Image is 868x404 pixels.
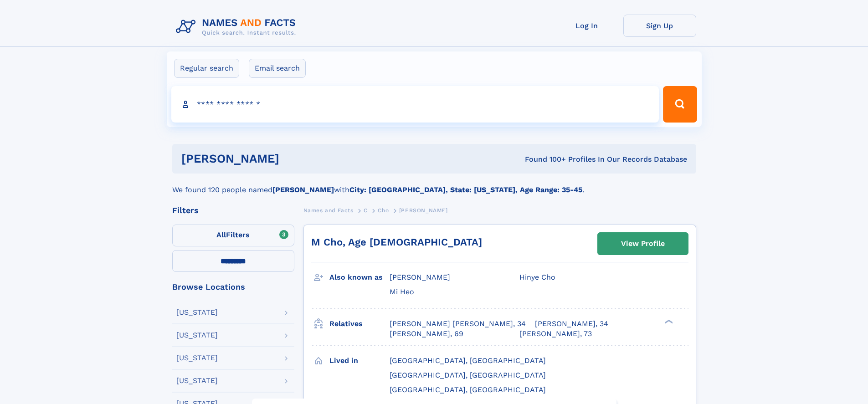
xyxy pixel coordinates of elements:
img: Logo Names and Facts [172,15,303,39]
h3: Also known as [329,270,390,285]
div: [US_STATE] [176,309,218,316]
label: Filters [172,225,294,246]
a: [PERSON_NAME], 69 [390,329,463,339]
span: Cho [378,207,389,214]
a: [PERSON_NAME], 73 [519,329,592,339]
div: Filters [172,206,294,215]
div: View Profile [621,233,665,254]
div: Found 100+ Profiles In Our Records Database [402,154,687,164]
a: Cho [378,205,389,216]
div: ❯ [663,318,673,324]
a: C [364,205,368,216]
h1: [PERSON_NAME] [181,153,402,164]
h3: Relatives [329,316,390,332]
a: [PERSON_NAME], 34 [535,319,608,329]
h3: Lived in [329,353,390,368]
span: [PERSON_NAME] [399,207,448,214]
button: Search Button [663,86,697,123]
div: Browse Locations [172,283,294,291]
b: [PERSON_NAME] [272,185,334,194]
span: Hinye Cho [519,273,555,281]
a: Log In [550,15,623,37]
a: Sign Up [623,15,696,37]
span: [PERSON_NAME] [390,273,450,281]
span: [GEOGRAPHIC_DATA], [GEOGRAPHIC_DATA] [390,385,546,394]
div: [US_STATE] [176,354,218,362]
div: [US_STATE] [176,332,218,339]
label: Email search [249,59,306,78]
div: We found 120 people named with . [172,174,696,195]
a: Names and Facts [303,205,354,216]
span: [GEOGRAPHIC_DATA], [GEOGRAPHIC_DATA] [390,356,546,365]
label: Regular search [174,59,239,78]
span: Mi Heo [390,287,414,296]
input: search input [171,86,659,123]
a: M Cho, Age [DEMOGRAPHIC_DATA] [311,236,482,248]
b: City: [GEOGRAPHIC_DATA], State: [US_STATE], Age Range: 35-45 [349,185,582,194]
a: View Profile [598,233,688,255]
a: [PERSON_NAME] [PERSON_NAME], 34 [390,319,526,329]
span: All [216,230,226,239]
span: C [364,207,368,214]
span: [GEOGRAPHIC_DATA], [GEOGRAPHIC_DATA] [390,371,546,379]
div: [US_STATE] [176,377,218,384]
